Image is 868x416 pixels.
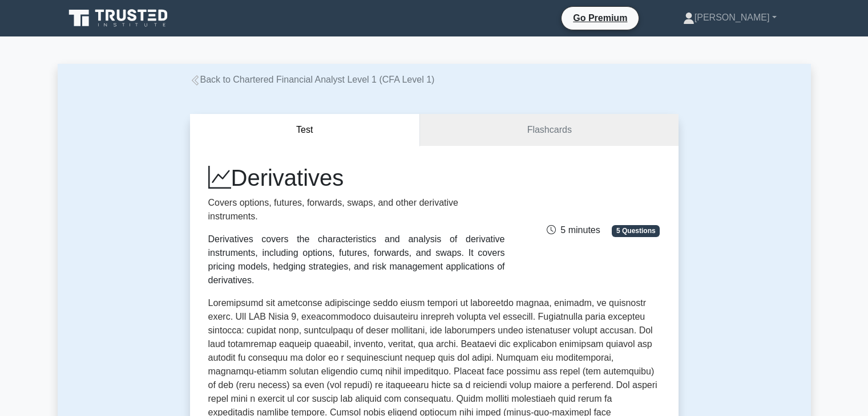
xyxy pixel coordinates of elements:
[190,114,421,146] button: Test
[420,114,678,146] a: Flashcards
[208,196,505,223] p: Covers options, futures, forwards, swaps, and other derivative instruments.
[208,164,505,191] h1: Derivatives
[190,75,435,84] a: Back to Chartered Financial Analyst Level 1 (CFA Level 1)
[566,11,634,25] a: Go Premium
[612,225,660,236] span: 5 Questions
[208,233,505,287] div: Derivatives covers the characteristics and analysis of derivative instruments, including options,...
[656,6,804,29] a: [PERSON_NAME]
[547,225,600,235] span: 5 minutes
